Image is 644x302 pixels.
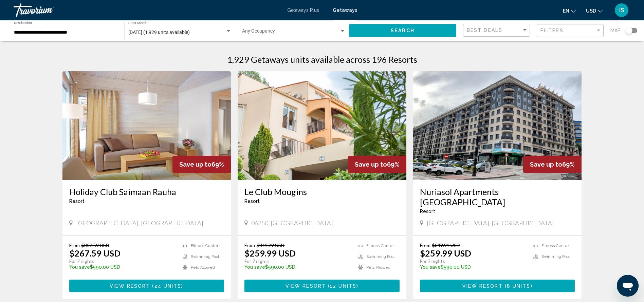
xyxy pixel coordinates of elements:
span: ( ) [326,283,358,289]
button: Change language [563,6,576,16]
iframe: Bouton de lancement de la fenêtre de messagerie [617,275,639,297]
span: Map [610,26,621,35]
button: View Resort(8 units) [420,280,575,292]
button: View Resort(24 units) [69,280,224,292]
span: Resort [244,199,260,204]
button: Search [349,24,456,37]
img: RW90E01X.jpg [413,71,582,180]
span: $849.99 USD [432,242,460,248]
span: Best Deals [467,27,502,33]
a: Le Club Mougins [244,187,400,197]
span: Pets Allowed [366,265,390,270]
p: For 7 nights [244,258,351,264]
span: You save [69,264,90,270]
h1: 1,929 Getaways units available across 196 Resorts [227,54,417,64]
span: IS [619,7,624,14]
a: Getaways [333,7,357,13]
span: Pets Allowed [191,265,215,270]
span: [GEOGRAPHIC_DATA], [GEOGRAPHIC_DATA] [427,219,554,227]
p: $267.59 USD [69,248,121,258]
mat-select: Sort by [467,27,528,33]
span: 8 units [507,283,531,289]
span: 12 units [330,283,356,289]
span: Save up to [355,161,387,168]
span: Fitness Center [366,244,394,248]
span: [DATE] (1,929 units available) [128,30,190,35]
button: User Menu [613,3,630,17]
img: 7432E01X.jpg [238,71,406,180]
p: $590.00 USD [420,264,527,270]
span: From [69,242,80,248]
span: From [420,242,430,248]
span: Swimming Pool [541,254,570,259]
div: 69% [348,156,406,173]
div: 69% [523,156,582,173]
span: Search [391,28,415,34]
span: Save up to [530,161,562,168]
span: ( ) [150,283,183,289]
img: C642I01X.jpg [62,71,231,180]
span: en [563,8,569,14]
span: Fitness Center [541,244,569,248]
span: You save [420,264,441,270]
p: $259.99 USD [420,248,471,258]
p: $590.00 USD [69,264,176,270]
div: 69% [172,156,231,173]
span: ( ) [503,283,533,289]
span: 24 units [154,283,182,289]
button: Filter [537,24,604,38]
span: Resort [69,199,85,204]
span: 06250, [GEOGRAPHIC_DATA] [251,219,333,227]
span: [GEOGRAPHIC_DATA], [GEOGRAPHIC_DATA] [76,219,203,227]
span: $849.99 USD [257,242,284,248]
span: View Resort [462,283,503,289]
span: View Resort [286,283,326,289]
span: From [244,242,255,248]
span: USD [586,8,596,14]
span: View Resort [110,283,150,289]
span: Resort [420,209,435,214]
p: $590.00 USD [244,264,351,270]
p: For 7 nights [420,258,527,264]
a: Travorium [14,3,280,17]
a: Getaways Plus [287,7,319,13]
a: Holiday Club Saimaan Rauha [69,187,224,197]
span: You save [244,264,265,270]
p: For 7 nights [69,258,176,264]
span: Fitness Center [191,244,218,248]
span: Swimming Pool [366,254,394,259]
span: Swimming Pool [191,254,219,259]
button: View Resort(12 units) [244,280,400,292]
span: Filters [540,28,564,33]
a: Nuriasol Apartments [GEOGRAPHIC_DATA] [420,187,575,207]
span: $857.59 USD [81,242,109,248]
button: Change currency [586,6,603,16]
span: Save up to [179,161,211,168]
p: $259.99 USD [244,248,296,258]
